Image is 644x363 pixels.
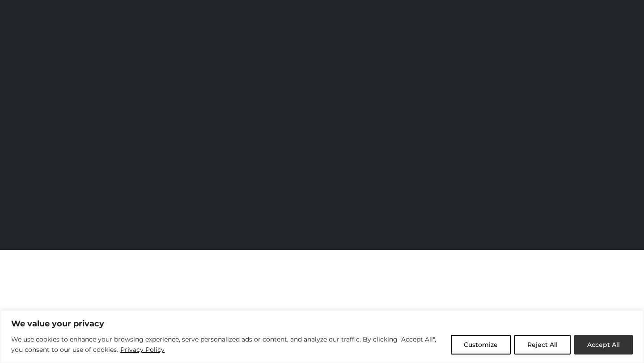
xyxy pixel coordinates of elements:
button: Customize [451,335,511,355]
a: Privacy Policy [120,344,165,355]
p: We value your privacy [11,318,633,329]
button: Reject All [514,335,571,355]
button: Accept All [574,335,633,355]
p: We use cookies to enhance your browsing experience, serve personalized ads or content, and analyz... [11,334,444,355]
